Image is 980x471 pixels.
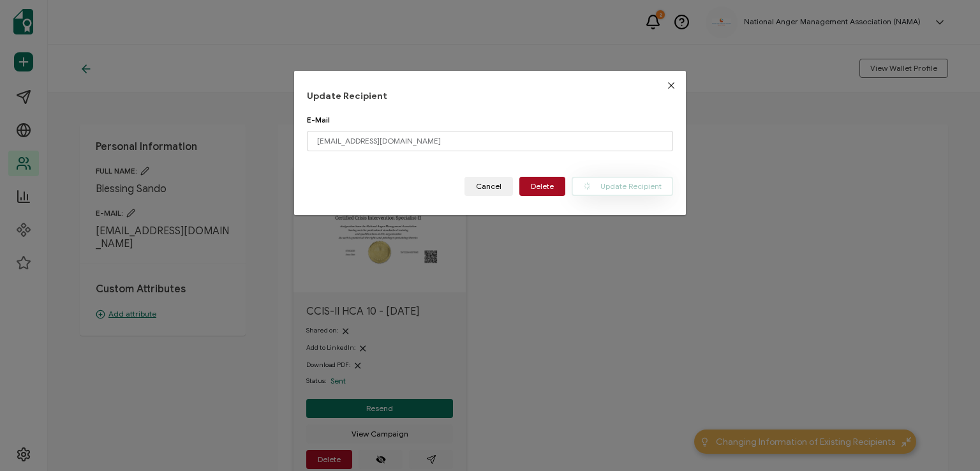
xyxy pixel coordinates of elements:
[531,183,554,190] span: Delete
[294,71,686,215] div: dialog
[307,131,673,151] input: someone@example.com
[464,177,513,196] button: Cancel
[307,115,330,124] span: E-Mail
[657,71,686,100] button: Close
[916,410,980,471] iframe: Chat Widget
[476,183,501,190] span: Cancel
[307,90,673,102] h1: Update Recipient
[519,177,565,196] button: Delete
